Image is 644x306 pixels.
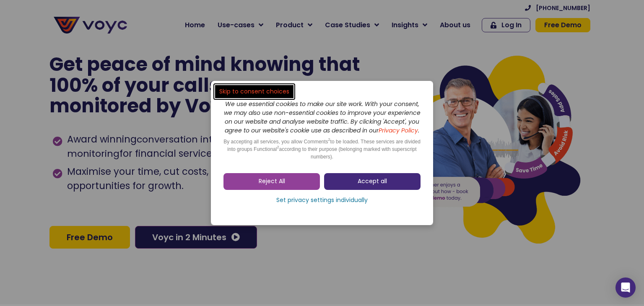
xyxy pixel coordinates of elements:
[276,196,368,205] span: Set privacy settings individually
[277,145,279,149] sup: 2
[379,126,418,135] a: Privacy Policy
[358,177,387,186] span: Accept all
[259,177,285,186] span: Reject All
[328,137,330,142] sup: 2
[224,100,421,135] i: We use essential cookies to make our site work. With your consent, we may also use non-essential ...
[223,139,421,160] span: By accepting all services, you allow Comments to be loaded. These services are divided into group...
[223,194,421,207] a: Set privacy settings individually
[215,85,293,98] a: Skip to consent choices
[223,173,320,190] a: Reject All
[324,173,421,190] a: Accept all
[111,34,132,43] span: Phone
[173,174,212,183] a: Privacy Policy
[111,68,140,78] span: Job title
